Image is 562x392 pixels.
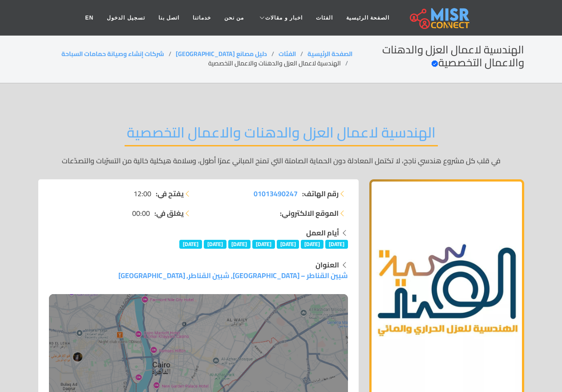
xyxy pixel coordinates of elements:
[306,226,339,239] strong: أيام العمل
[125,124,438,146] h2: الهندسية لاعمال العزل والدهنات والاعمال التخصصية
[301,240,323,249] span: [DATE]
[38,155,524,166] p: في قلب كل مشروع هندسي ناجح، لا تكتمل المعادلة دون الحماية الصامتة التي تمنح المباني عمرًا أطول، و...
[265,14,303,22] span: اخبار و مقالات
[254,187,298,200] span: 01013490247
[204,240,226,249] span: [DATE]
[152,9,186,26] a: اتصل بنا
[302,188,339,199] strong: رقم الهاتف:
[325,240,348,249] span: [DATE]
[186,9,218,26] a: خدماتنا
[280,208,339,218] strong: الموقع الالكتروني:
[132,208,150,218] span: 00:00
[176,48,267,60] a: دليل مصانع [GEOGRAPHIC_DATA]
[100,9,151,26] a: تسجيل الدخول
[218,9,251,26] a: من نحن
[315,258,339,271] strong: العنوان
[156,188,184,199] strong: يفتح في:
[277,240,299,249] span: [DATE]
[410,7,469,29] img: main.misr_connect
[279,48,296,60] a: الفئات
[431,60,438,67] svg: Verified account
[309,9,340,26] a: الفئات
[307,48,352,60] a: الصفحة الرئيسية
[61,48,164,60] a: شركات إنشاء وصيانة حمامات السباحة
[254,188,298,199] a: 01013490247
[251,9,309,26] a: اخبار و مقالات
[154,208,184,218] strong: يغلق في:
[352,44,524,69] h2: الهندسية لاعمال العزل والدهنات والاعمال التخصصية
[340,9,396,26] a: الصفحة الرئيسية
[79,9,101,26] a: EN
[133,188,151,199] span: 12:00
[228,240,251,249] span: [DATE]
[208,59,352,68] li: الهندسية لاعمال العزل والدهنات والاعمال التخصصية
[179,240,202,249] span: [DATE]
[252,240,275,249] span: [DATE]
